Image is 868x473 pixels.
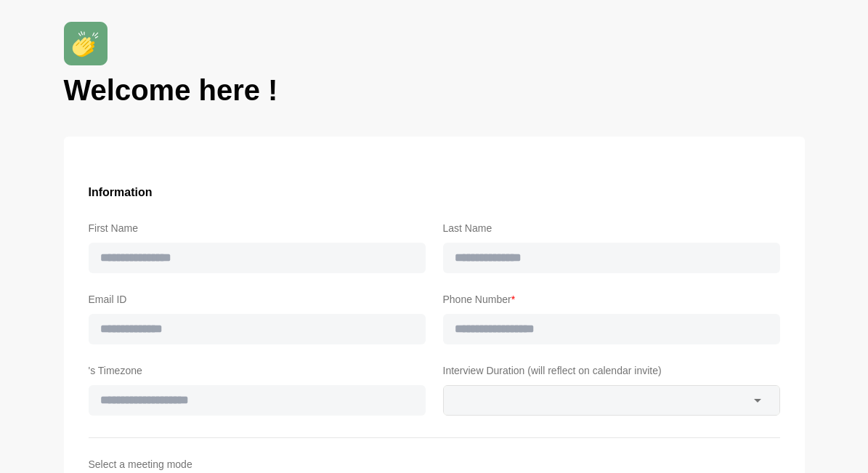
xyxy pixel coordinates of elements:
[89,362,426,379] label: 's Timezone
[89,291,426,308] label: Email ID
[443,362,780,379] label: Interview Duration (will reflect on calendar invite)
[443,291,780,308] label: Phone Number
[64,71,805,109] h1: Welcome here !
[89,219,426,237] label: First Name
[89,183,780,202] h3: Information
[89,456,780,473] label: Select a meeting mode
[443,219,780,237] label: Last Name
